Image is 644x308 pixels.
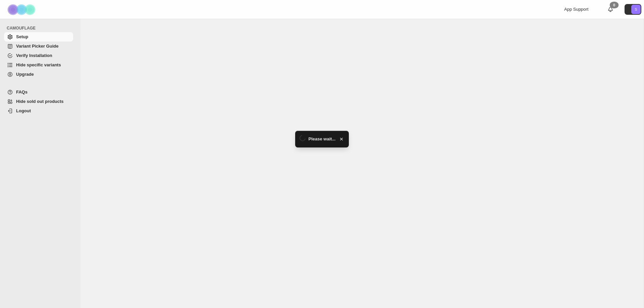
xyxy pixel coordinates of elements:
text: S [635,7,637,11]
a: 0 [607,6,614,13]
span: FAQs [16,89,28,95]
span: Logout [16,108,31,113]
a: Hide specific variants [4,60,73,70]
a: Verify Installation [4,51,73,60]
span: Verify Installation [16,53,52,58]
span: Hide specific variants [16,62,61,67]
a: Variant Picker Guide [4,42,73,51]
a: FAQs [4,87,73,97]
span: CAMOUFLAGE [7,25,76,31]
span: Please wait... [309,136,336,142]
span: Variant Picker Guide [16,44,58,49]
span: Setup [16,34,28,39]
span: Upgrade [16,72,34,77]
span: Avatar with initials S [631,5,641,14]
a: Upgrade [4,70,73,79]
a: Setup [4,32,73,42]
img: Camouflage [5,0,39,19]
button: Avatar with initials S [625,4,641,15]
div: 0 [610,2,619,8]
a: Logout [4,106,73,116]
span: App Support [564,7,588,12]
span: Hide sold out products [16,99,64,104]
a: Hide sold out products [4,97,73,106]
